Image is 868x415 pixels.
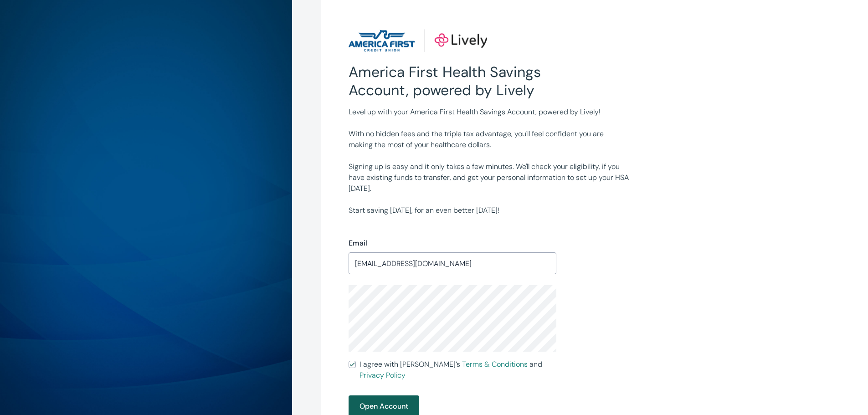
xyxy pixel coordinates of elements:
p: Start saving [DATE], for an even better [DATE]! [349,205,629,216]
p: Level up with your America First Health Savings Account, powered by Lively! [349,107,629,118]
label: Email [349,238,367,249]
img: Lively [349,29,487,52]
p: With no hidden fees and the triple tax advantage, you'll feel confident you are making the most o... [349,128,629,150]
a: Privacy Policy [360,370,406,380]
a: Terms & Conditions [462,359,528,369]
p: Signing up is easy and it only takes a few minutes. We'll check your eligibility, if you have exi... [349,161,629,194]
h2: America First Health Savings Account, powered by Lively [349,63,556,99]
span: I agree with [PERSON_NAME]’s and [360,359,556,381]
